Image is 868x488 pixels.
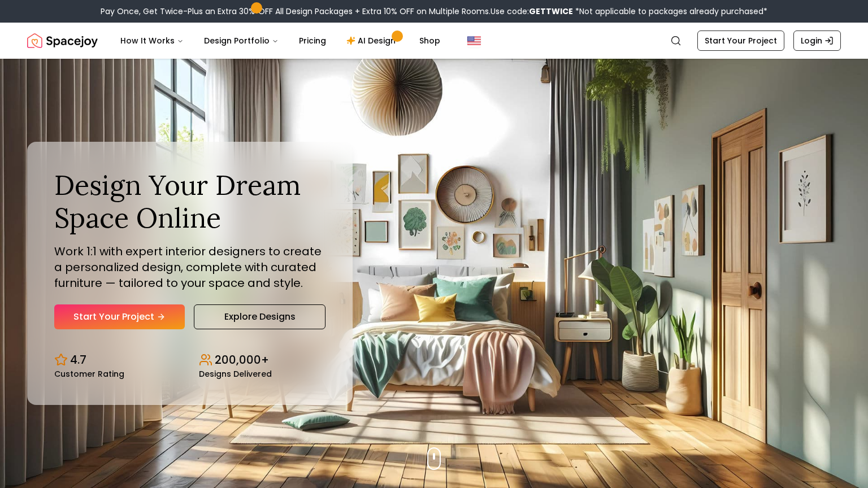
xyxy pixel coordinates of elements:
div: Design stats [54,343,325,378]
a: Start Your Project [54,304,185,329]
button: How It Works [111,29,193,52]
span: *Not applicable to packages already purchased* [573,6,767,17]
a: Explore Designs [194,304,325,329]
img: United States [467,34,481,47]
a: Login [793,30,841,51]
a: AI Design [337,29,408,52]
a: Pricing [290,29,335,52]
b: GETTWICE [529,6,573,17]
nav: Global [27,23,841,59]
a: Start Your Project [697,30,784,51]
div: Pay Once, Get Twice-Plus an Extra 30% OFF All Design Packages + Extra 10% OFF on Multiple Rooms. [101,6,767,17]
a: Spacejoy [27,29,98,52]
p: 200,000+ [215,352,269,368]
a: Shop [410,29,449,52]
small: Designs Delivered [199,370,272,378]
img: Spacejoy Logo [27,29,98,52]
button: Design Portfolio [195,29,288,52]
p: 4.7 [70,352,86,368]
p: Work 1:1 with expert interior designers to create a personalized design, complete with curated fu... [54,243,325,291]
nav: Main [111,29,449,52]
h1: Design Your Dream Space Online [54,169,325,234]
span: Use code: [491,6,573,17]
small: Customer Rating [54,370,124,378]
